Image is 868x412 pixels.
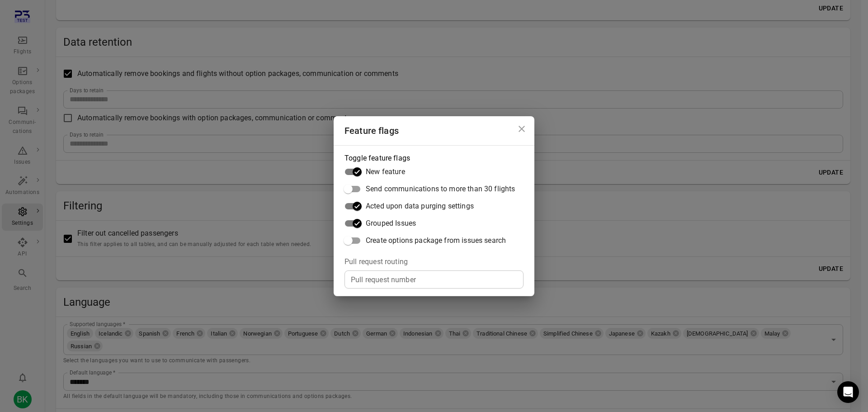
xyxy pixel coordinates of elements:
span: Send communications to more than 30 flights [366,184,515,194]
span: New feature [366,166,405,177]
span: Create options package from issues search [366,235,506,246]
span: Grouped Issues [366,218,416,229]
div: Open Intercom Messenger [837,381,859,403]
span: Acted upon data purging settings [366,201,474,212]
legend: Toggle feature flags [344,153,410,163]
legend: Pull request routing [344,256,408,267]
h2: Feature flags [334,116,534,145]
button: Close dialog [513,120,531,138]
